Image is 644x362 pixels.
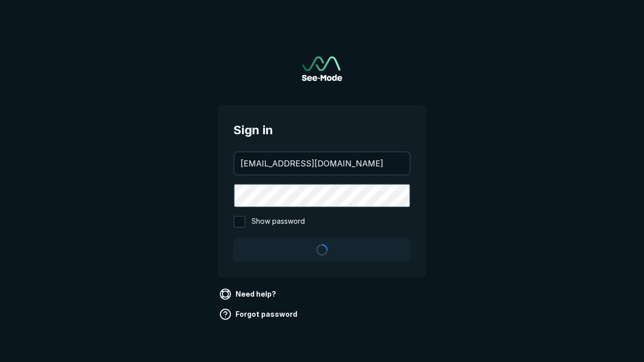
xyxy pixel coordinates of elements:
a: Go to sign in [302,56,342,81]
span: Sign in [233,121,411,139]
img: See-Mode Logo [302,56,342,81]
a: Forgot password [217,306,301,322]
span: Show password [252,216,305,228]
input: your@email.com [234,152,410,174]
a: Need help? [217,286,280,302]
